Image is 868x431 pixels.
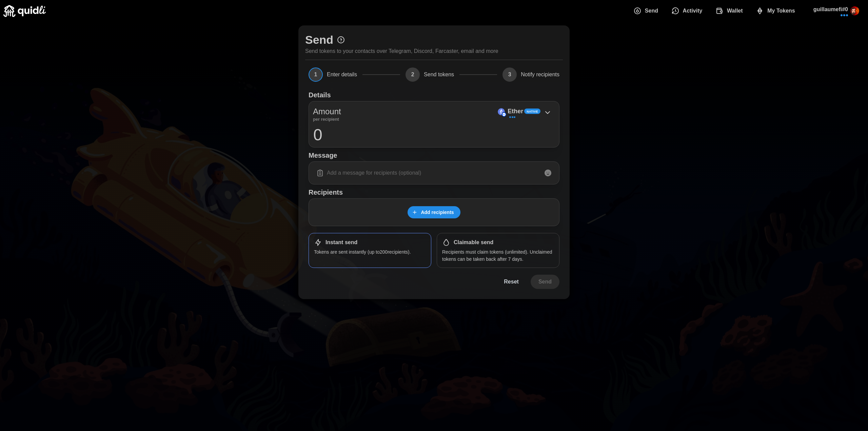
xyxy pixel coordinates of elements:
button: Reset [496,275,527,289]
span: 2 [406,67,420,82]
button: My Tokens [751,4,803,18]
p: per recipient [313,118,341,121]
p: Send tokens to your contacts over Telegram, Discord, Farcaster, email and more [305,47,498,56]
img: rectcrop3 [850,6,859,15]
p: Amount [313,105,341,118]
button: Activity [666,4,710,18]
span: My Tokens [767,4,795,18]
span: Native [527,109,538,114]
button: Send [531,275,559,289]
img: Quidli [3,5,46,17]
input: 0 [313,126,555,143]
p: Tokens are sent instantly (up to 200 recipients). [314,249,426,255]
span: 3 [502,67,517,82]
h1: Claimable send [454,239,493,246]
span: Notify recipients [521,72,559,77]
h1: Details [309,91,331,99]
input: Add a message for recipients (optional) [313,166,555,180]
span: 1 [309,67,323,82]
h1: Recipients [309,188,559,197]
button: Add recipients [408,206,460,218]
h1: Send [305,32,333,47]
button: Wallet [710,4,750,18]
span: Activity [683,4,703,18]
button: Send [628,4,666,18]
p: guillaumefi#0 [813,5,848,14]
button: 3Notify recipients [502,67,559,82]
span: Send [538,275,552,289]
h1: Instant send [325,239,357,246]
p: Ether [508,106,523,116]
span: Send tokens [424,72,454,77]
button: 1Enter details [309,67,357,82]
button: 2Send tokens [406,67,454,82]
span: Add recipients [421,207,454,218]
img: Ether (on Base) [498,108,505,115]
span: Wallet [727,4,743,18]
p: Recipients must claim tokens (unlimited). Unclaimed tokens can be taken back after 7 days. [442,249,554,262]
span: Enter details [327,72,357,77]
span: Reset [504,275,519,289]
span: Send [645,4,658,18]
h1: Message [309,151,559,160]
